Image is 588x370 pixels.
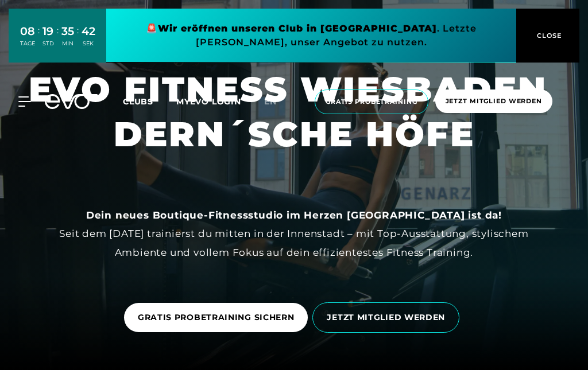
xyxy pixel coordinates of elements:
div: : [57,24,59,54]
span: Gratis Probetraining [326,97,417,107]
button: CLOSE [516,9,579,63]
a: JETZT MITGLIED WERDEN [312,294,464,341]
div: 08 [20,23,35,40]
a: en [264,95,291,108]
span: Jetzt Mitglied werden [446,96,542,106]
strong: Dein neues Boutique-Fitnessstudio im Herzen [GEOGRAPHIC_DATA] ist da! [86,209,502,221]
div: : [38,24,40,54]
div: 19 [42,23,54,40]
span: GRATIS PROBETRAINING SICHERN [138,311,295,324]
a: Clubs [123,96,176,107]
div: STD [42,40,54,48]
div: TAGE [20,40,35,48]
span: en [264,96,277,107]
span: CLOSE [534,30,562,41]
div: MIN [61,40,74,48]
span: JETZT MITGLIED WERDEN [327,311,445,324]
div: SEK [82,40,95,48]
a: Gratis Probetraining [311,89,432,114]
span: Clubs [123,96,153,107]
div: Seit dem [DATE] trainierst du mitten in der Innenstadt – mit Top-Ausstattung, stylischem Ambiente... [36,206,552,262]
a: GRATIS PROBETRAINING SICHERN [124,303,308,332]
div: 35 [61,23,74,40]
a: MYEVO LOGIN [176,96,241,107]
div: 42 [82,23,95,40]
div: : [77,24,79,54]
a: Jetzt Mitglied werden [432,89,556,114]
